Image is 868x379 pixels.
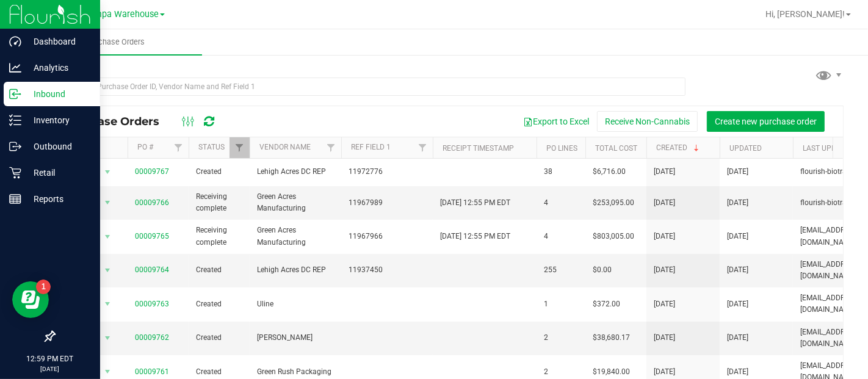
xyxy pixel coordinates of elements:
a: PO # [137,143,153,151]
inline-svg: Inbound [9,88,21,100]
a: PO Lines [546,144,577,153]
span: select [100,295,115,312]
span: [DATE] [654,366,675,378]
a: Filter [413,137,433,158]
span: $19,840.00 [593,366,630,378]
a: Receipt Timestamp [443,144,514,153]
inline-svg: Retail [9,167,21,179]
iframe: Resource center unread badge [36,280,51,294]
span: 11967966 [349,231,425,242]
a: Total Cost [595,144,637,153]
a: Status [198,143,225,151]
span: [PERSON_NAME] [257,332,334,344]
button: Create new purchase order [707,111,825,132]
span: Lehigh Acres DC REP [257,264,334,276]
span: 2 [544,366,578,378]
span: Created [196,366,242,378]
span: [DATE] 12:55 PM EDT [440,231,510,242]
span: [DATE] [727,332,748,344]
span: Receiving complete [196,191,242,214]
span: 255 [544,264,578,276]
span: [DATE] [727,298,748,310]
span: 11937450 [349,264,425,276]
input: Search Purchase Order ID, Vendor Name and Ref Field 1 [54,78,685,96]
span: 4 [544,197,578,209]
span: $803,005.00 [593,231,634,242]
span: $0.00 [593,264,612,276]
a: 00009766 [135,198,169,207]
span: [DATE] [654,298,675,310]
span: [DATE] [727,166,748,178]
p: 12:59 PM EDT [5,353,95,364]
span: [DATE] [654,197,675,209]
span: Green Acres Manufacturing [257,191,334,214]
span: select [100,164,115,181]
span: Created [196,264,242,276]
a: 00009767 [135,167,169,176]
span: [DATE] [654,332,675,344]
span: [DATE] [727,231,748,242]
span: 4 [544,231,578,242]
span: Create new purchase order [715,117,817,126]
a: 00009765 [135,232,169,240]
a: Ref Field 1 [351,143,391,151]
span: Purchase Orders [70,37,161,48]
span: Lehigh Acres DC REP [257,166,334,178]
span: Tampa Warehouse [84,9,159,20]
p: Inbound [21,87,95,101]
inline-svg: Reports [9,193,21,205]
inline-svg: Inventory [9,114,21,126]
p: [DATE] [5,364,95,374]
a: Vendor Name [259,143,311,151]
span: Created [196,166,242,178]
p: Reports [21,192,95,206]
button: Receive Non-Cannabis [597,111,698,132]
p: Inventory [21,113,95,128]
span: [DATE] [727,197,748,209]
span: Created [196,332,242,344]
a: Purchase Orders [29,29,202,55]
a: Updated [729,144,762,153]
span: 1 [544,298,578,310]
p: Analytics [21,60,95,75]
span: Hi, [PERSON_NAME]! [765,9,845,19]
span: select [100,330,115,347]
span: [DATE] [654,166,675,178]
inline-svg: Outbound [9,140,21,153]
span: $38,680.17 [593,332,630,344]
span: [DATE] [654,264,675,276]
a: Filter [230,137,250,158]
a: 00009764 [135,265,169,274]
span: $253,095.00 [593,197,634,209]
p: Retail [21,165,95,180]
span: Purchase Orders [63,115,172,128]
span: 11972776 [349,166,425,178]
span: 38 [544,166,578,178]
span: [DATE] 12:55 PM EDT [440,197,510,209]
span: select [100,262,115,279]
span: Created [196,298,242,310]
span: 2 [544,332,578,344]
span: [DATE] [654,231,675,242]
span: [DATE] [727,366,748,378]
span: 11967989 [349,197,425,209]
span: Green Acres Manufacturing [257,225,334,248]
span: [DATE] [727,264,748,276]
span: Green Rush Packaging [257,366,334,378]
p: Outbound [21,139,95,154]
span: Uline [257,298,334,310]
span: Receiving complete [196,225,242,248]
span: select [100,228,115,245]
a: Created [656,143,701,152]
span: $372.00 [593,298,620,310]
span: $6,716.00 [593,166,626,178]
button: Export to Excel [515,111,597,132]
inline-svg: Dashboard [9,35,21,48]
a: Filter [168,137,189,158]
iframe: Resource center [12,281,49,318]
inline-svg: Analytics [9,62,21,74]
a: 00009762 [135,333,169,342]
a: Filter [321,137,341,158]
a: Last Updated By [803,144,864,153]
